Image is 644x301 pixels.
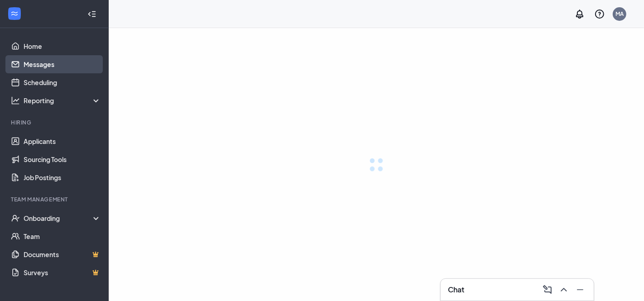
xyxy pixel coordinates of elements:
[24,263,101,282] a: SurveysCrown
[11,119,99,126] div: Hiring
[24,168,101,186] a: Job Postings
[594,9,605,19] svg: QuestionInfo
[556,282,570,297] button: ChevronUp
[24,73,101,91] a: Scheduling
[615,10,624,18] div: MA
[11,196,99,203] div: Team Management
[574,9,585,19] svg: Notifications
[24,37,101,55] a: Home
[24,132,101,150] a: Applicants
[24,245,101,263] a: DocumentsCrown
[24,227,101,245] a: Team
[539,282,554,297] button: ComposeMessage
[24,150,101,168] a: Sourcing Tools
[558,284,569,295] svg: ChevronUp
[24,96,101,105] div: Reporting
[11,96,20,105] svg: Analysis
[575,284,586,295] svg: Minimize
[87,10,96,19] svg: Collapse
[24,55,101,73] a: Messages
[542,284,553,295] svg: ComposeMessage
[11,214,20,223] svg: UserCheck
[572,282,586,297] button: Minimize
[448,285,464,295] h3: Chat
[24,214,101,223] div: Onboarding
[10,9,19,18] svg: WorkstreamLogo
